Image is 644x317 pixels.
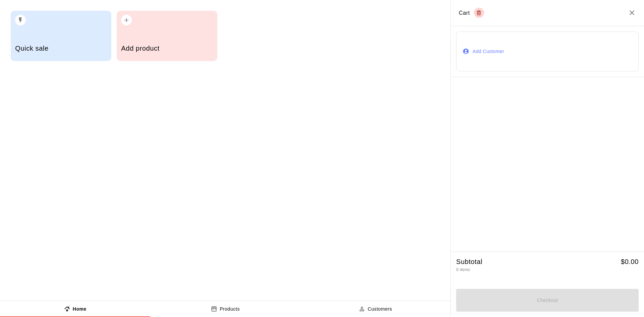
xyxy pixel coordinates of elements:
[15,44,107,53] h5: Quick sale
[368,306,392,313] p: Customers
[456,267,470,272] span: 0 items
[73,306,87,313] p: Home
[117,11,217,61] button: Add product
[621,257,639,266] h5: $ 0.00
[220,306,240,313] p: Products
[474,8,484,18] button: Empty cart
[11,11,111,61] button: Quick sale
[121,44,213,53] h5: Add product
[628,9,636,17] button: Close
[456,32,639,71] button: Add Customer
[456,257,482,266] h5: Subtotal
[459,8,484,18] div: Cart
